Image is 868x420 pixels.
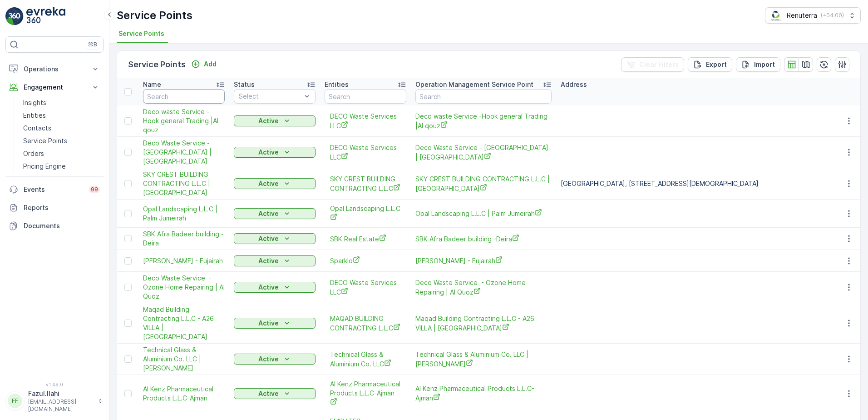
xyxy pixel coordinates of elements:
div: Toggle Row Selected [124,390,132,397]
a: SBK Real Estate [330,234,401,244]
p: Service Points [23,136,67,145]
a: Technical Glass & Aluminium Co. LLC | Jabel Ali [415,350,552,369]
img: Screenshot_2024-07-26_at_13.33.01.png [769,10,783,20]
p: Operations [24,65,85,74]
div: Toggle Row Selected [124,149,132,156]
a: SBK Afra Badeer building -Deira [143,230,225,248]
button: Active [234,318,316,329]
p: Active [258,234,279,243]
a: DECO Waste Services LLC [330,278,401,297]
button: Active [234,354,316,365]
p: Active [258,355,279,364]
span: Deco Waste Service - [GEOGRAPHIC_DATA] | [GEOGRAPHIC_DATA] [415,143,552,162]
p: Documents [24,221,100,230]
p: Active [258,209,279,218]
a: Contacts [20,122,104,135]
p: Active [258,148,279,157]
a: Documents [5,217,104,235]
span: Maqad Building Contracting L.L.C - A26 VILLA | [GEOGRAPHIC_DATA] [143,305,225,341]
p: Fazul.Ilahi [28,389,94,398]
div: Toggle Row Selected [124,210,132,217]
span: [PERSON_NAME] - Fujairah [415,256,552,265]
div: Toggle Row Selected [124,257,132,265]
a: Maqad Building Contracting L.L.C - A26 VILLA | Pearl Jumeirah [415,314,552,333]
p: Service Points [128,58,186,71]
a: Deco Waste Service - Ozone Home Repairing | Al Quoz [415,278,552,297]
span: v 1.49.0 [5,382,104,387]
a: Deco Waste Service - Bannu Grand City Mall | Al Quoz [143,139,225,166]
button: Engagement [5,78,104,96]
p: Active [258,116,279,125]
button: Active [234,208,316,219]
p: Contacts [23,124,51,133]
div: Toggle Row Selected [124,235,132,242]
span: SBK Afra Badeer building -Deira [415,234,552,244]
button: Renuterra(+04:00) [765,7,861,24]
a: Opal Landscaping L.L.C | Palm Jumeirah [143,205,225,223]
a: DECO Waste Services LLC [330,112,401,130]
a: Technical Glass & Aluminium Co. LLC | Jabel Ali [143,345,225,373]
p: Active [258,389,279,398]
a: Sparklo [330,256,401,265]
button: Active [234,233,316,244]
span: Service Points [118,29,164,38]
span: Technical Glass & Aluminium Co. LLC | [PERSON_NAME] [415,350,552,369]
button: Active [234,255,316,266]
a: Deco Waste Service - Ozone Home Repairing | Al Quoz [143,274,225,301]
a: Orders [20,147,104,160]
p: Status [234,80,255,89]
div: Toggle Row Selected [124,117,132,125]
p: [EMAIL_ADDRESS][DOMAIN_NAME] [28,398,94,413]
a: Al Kenz Pharmaceutical Products L.L.C-Ajman [330,380,401,407]
div: Toggle Row Selected [124,284,132,291]
a: Al Kenz Pharmaceutical Products L.L.C-Ajman [415,384,552,403]
a: SKY CREST BUILDING CONTRACTING L.L.C | Wadi Al Safa [143,170,225,197]
p: Active [258,179,279,188]
button: Add [187,59,220,70]
p: Clear Filters [639,60,679,69]
a: SKY CREST BUILDING CONTRACTING L.L.C | Wadi Al Safa [415,175,552,193]
a: Insights [20,96,104,109]
p: ( +04:00 ) [821,12,844,19]
a: Lulu Hypermarket - Fujairah [143,256,225,265]
button: Active [234,282,316,293]
p: Engagement [24,83,85,92]
a: Deco waste Service -Hook general Trading |Al qouz [415,112,552,130]
p: Reports [24,203,100,212]
span: Maqad Building Contracting L.L.C - A26 VILLA | [GEOGRAPHIC_DATA] [415,314,552,333]
button: Operations [5,60,104,78]
span: SKY CREST BUILDING CONTRACTING L.L.C | [GEOGRAPHIC_DATA] [415,175,552,193]
a: Technical Glass & Aluminium Co. LLC [330,350,401,369]
p: Import [754,60,775,69]
a: Deco Waste Service - Bannu Grand City Mall | Al Quoz [415,143,552,162]
button: FFFazul.Ilahi[EMAIL_ADDRESS][DOMAIN_NAME] [5,389,104,413]
input: Search [415,89,552,104]
a: Opal Landscaping L.L.C [330,204,401,223]
p: ⌘B [88,41,97,48]
p: Active [258,319,279,328]
p: Renuterra [787,11,817,20]
button: Import [736,57,780,72]
button: Active [234,178,316,189]
p: Orders [23,149,44,158]
p: Address [561,80,587,89]
span: DECO Waste Services LLC [330,143,401,162]
span: SKY CREST BUILDING CONTRACTING L.L.C | [GEOGRAPHIC_DATA] [143,170,225,197]
p: Active [258,283,279,292]
p: Pricing Engine [23,162,66,171]
p: Add [204,60,217,69]
a: MAQAD BUILDING CONTRACTING L.L.C [330,314,401,333]
p: Export [706,60,727,69]
span: Opal Landscaping L.L.C | Palm Jumeirah [415,209,552,218]
div: Toggle Row Selected [124,180,132,187]
input: Search [143,89,225,104]
a: Events99 [5,180,104,199]
p: Entities [23,111,46,120]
